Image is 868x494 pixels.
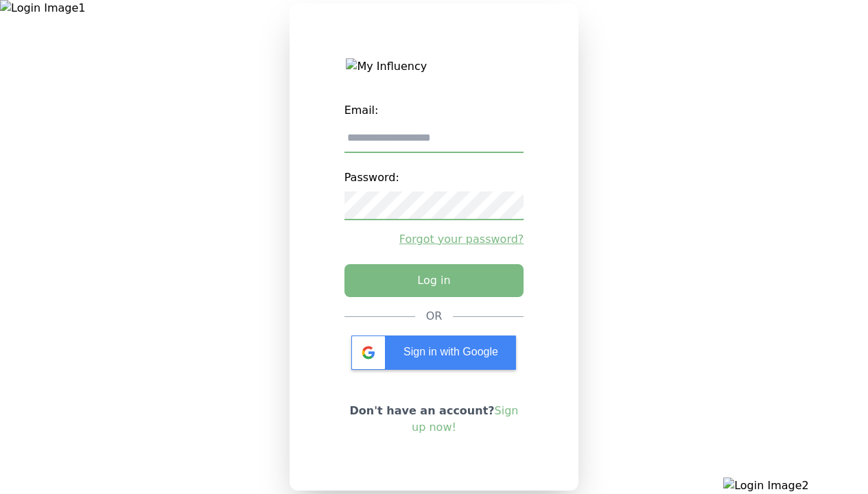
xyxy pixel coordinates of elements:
[426,308,443,325] div: OR
[344,231,524,248] a: Forgot your password?
[344,164,524,191] label: Password:
[723,478,868,494] img: Login Image2
[344,264,524,297] button: Log in
[351,336,516,370] div: Sign in with Google
[344,403,524,436] p: Don't have an account?
[344,97,524,124] label: Email:
[346,58,521,75] img: My Influency
[403,346,498,357] span: Sign in with Google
